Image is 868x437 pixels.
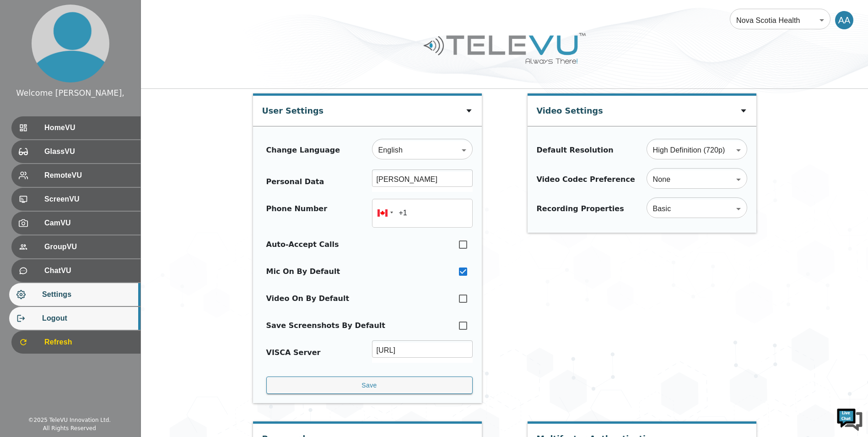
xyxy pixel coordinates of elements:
[266,377,473,394] button: Save
[836,405,863,432] img: Chat Widget
[266,320,385,331] div: Save Screenshots By Default
[835,11,853,29] div: AA
[9,307,140,330] div: Logout
[11,235,140,258] div: GroupVU
[11,140,140,163] div: GlassVU
[42,313,133,324] span: Logout
[372,137,473,163] div: English
[44,194,133,205] span: ScreenVU
[44,170,133,181] span: RemoteVU
[43,424,96,432] div: All Rights Reserved
[266,293,350,304] div: Video On By Default
[266,176,324,187] div: Personal Data
[11,116,140,139] div: HomeVU
[44,218,133,229] span: CamVU
[16,43,38,66] img: d_736959983_company_1615157101543_736959983
[647,137,747,163] div: High Definition (720p)
[11,164,140,187] div: RemoteVU
[647,167,747,192] div: None
[266,145,340,156] div: Change Language
[537,203,624,214] div: Recording Properties
[44,337,133,348] span: Refresh
[16,87,124,99] div: Welcome [PERSON_NAME],
[537,145,614,156] div: Default Resolution
[9,283,140,306] div: Settings
[44,122,133,133] span: HomeVU
[42,289,133,300] span: Settings
[11,259,140,282] div: ChatVU
[262,96,324,121] div: User Settings
[266,266,340,277] div: Mic On By Default
[266,203,328,223] div: Phone Number
[730,7,830,33] div: Nova Scotia Health
[48,48,154,60] div: Chat with us now
[11,188,140,211] div: ScreenVU
[53,115,126,208] span: We're online!
[372,199,473,228] input: 1 (702) 123-4567
[44,265,133,276] span: ChatVU
[266,239,339,250] div: Auto-Accept Calls
[11,212,140,235] div: CamVU
[266,347,321,358] div: VISCA Server
[150,5,172,27] div: Minimize live chat window
[44,146,133,157] span: GlassVU
[28,416,111,424] div: © 2025 TeleVU Innovation Ltd.
[537,174,635,185] div: Video Codec Preference
[422,29,587,67] img: Logo
[11,331,140,354] div: Refresh
[537,96,603,121] div: Video Settings
[44,241,133,252] span: GroupVU
[372,199,396,228] div: Canada: + 1
[5,250,174,282] textarea: Type your message and hit 'Enter'
[647,196,747,222] div: Basic
[32,5,109,82] img: profile.png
